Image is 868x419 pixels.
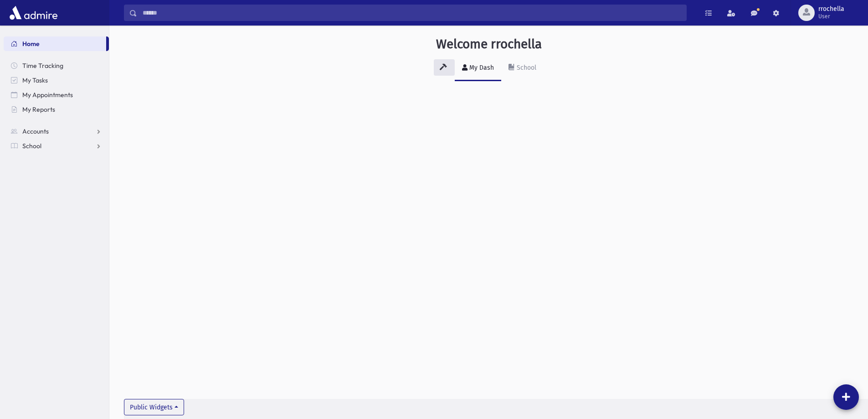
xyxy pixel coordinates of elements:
[501,56,544,81] a: School
[455,56,501,81] a: My Dash
[4,36,106,51] a: Home
[467,64,494,72] div: My Dash
[4,102,109,117] a: My Reports
[22,91,73,99] span: My Appointments
[436,36,542,52] h3: Welcome rrochella
[7,4,60,22] img: AdmirePro
[818,13,844,20] span: User
[818,5,844,13] span: rrochella
[4,124,109,139] a: Accounts
[22,127,49,135] span: Accounts
[22,142,41,150] span: School
[4,88,109,102] a: My Appointments
[22,40,40,48] span: Home
[515,64,536,72] div: School
[22,76,48,84] span: My Tasks
[4,73,109,88] a: My Tasks
[22,105,55,114] span: My Reports
[4,58,109,73] a: Time Tracking
[137,5,686,21] input: Search
[124,399,184,415] button: Public Widgets
[4,139,109,153] a: School
[22,62,63,70] span: Time Tracking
